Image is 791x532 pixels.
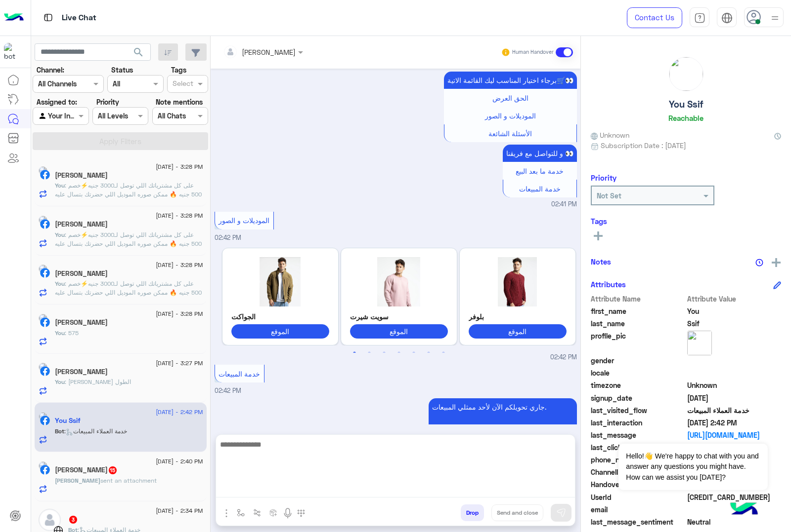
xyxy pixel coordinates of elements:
img: send message [556,508,566,518]
span: You [55,182,65,189]
span: على كل مشترياتك اللي توصل لـ3000 جنيه⚡خصم 500 جنيه 🔥 ممكن صوره الموديل اللي حضرتك بتسال عليه [55,231,202,247]
h5: Ata Fathe [55,269,108,278]
button: search [127,43,151,65]
h6: Priority [591,173,616,182]
span: null [687,504,782,515]
h5: Mohammed Elashmawy [55,466,118,474]
span: [DATE] - 2:42 PM [156,408,203,417]
img: Logo [4,7,24,28]
p: بلوفر [469,311,567,322]
span: [PERSON_NAME] [55,477,100,484]
span: first_name [591,306,685,316]
img: picture [39,314,47,323]
button: 5 of 3 [409,348,419,358]
span: على كل مشترياتك اللي توصل لـ3000 جنيه⚡خصم 500 جنيه 🔥 ممكن صوره الموديل اللي حضرتك بتسال عليه [55,182,202,198]
span: [DATE] - 3:28 PM [156,162,203,171]
span: HandoverOn [591,479,685,490]
label: Tags [171,65,186,75]
span: gender [591,355,685,366]
img: send voice note [282,507,294,519]
img: profile [769,12,781,24]
label: Status [111,65,133,75]
img: picture [39,216,47,225]
button: الموقع [469,324,567,339]
p: 22/8/2025, 2:42 PM [429,398,577,457]
h5: Ahmed Samir [55,171,108,180]
p: سويت شيرت [350,311,448,322]
span: ChannelId [591,467,685,477]
span: last_message_sentiment [591,517,685,527]
p: الجواكت [231,311,329,322]
h6: Reachable [668,114,703,122]
button: 6 of 3 [424,348,434,358]
span: UserId [591,492,685,502]
img: create order [269,509,277,517]
span: Ssif [687,318,782,329]
span: 2025-08-22T11:42:06.813Z [687,418,782,428]
span: [DATE] - 2:40 PM [156,457,203,466]
span: last_message [591,430,685,440]
img: 713415422032625 [4,43,22,61]
span: 3 [69,516,77,524]
span: [DATE] - 2:34 PM [156,506,203,515]
span: last_visited_flow [591,405,685,416]
span: You [55,280,65,287]
span: 02:42 PM [215,387,241,394]
span: profile_pic [591,331,685,353]
img: %D8%A8%D9%84%D9%88%D9%81%D8%B1.jpg [469,257,567,306]
span: الموديلات و الصور [485,112,536,120]
button: 4 of 3 [394,348,404,358]
span: 0 [687,517,782,527]
img: picture [687,331,712,355]
h5: Yeheya Korani [55,318,108,327]
h5: You Ssif [55,417,81,425]
img: Facebook [40,465,50,475]
img: Facebook [40,170,50,180]
span: Attribute Name [591,294,685,304]
img: picture [39,363,47,372]
h6: Tags [591,217,781,226]
img: send attachment [220,507,232,519]
img: defaultAdmin.png [39,509,61,531]
span: sent an attachment [100,477,157,484]
a: Contact Us [627,7,682,28]
img: picture [39,412,47,421]
span: خدمة المبيعات [519,185,561,193]
span: 575 [65,329,79,337]
button: 7 of 3 [439,348,448,358]
span: Attribute Value [687,294,782,304]
img: picture [39,461,47,470]
label: Channel: [37,65,64,75]
span: Unknown [687,380,782,390]
img: Facebook [40,219,50,229]
span: [DATE] - 3:28 PM [156,261,203,269]
span: You [687,306,782,316]
img: picture [669,57,703,91]
h6: Attributes [591,280,626,289]
button: Send and close [491,504,543,521]
label: Assigned to: [37,97,77,107]
span: You [55,378,65,385]
span: : خدمة العملاء المبيعات [64,427,127,435]
p: Live Chat [62,11,96,25]
h6: Notes [591,257,611,266]
span: Subscription Date : [DATE] [601,140,686,151]
img: make a call [297,509,305,517]
span: timezone [591,380,685,390]
img: notes [755,259,763,266]
button: 1 of 3 [350,348,359,358]
span: [DATE] - 3:28 PM [156,211,203,220]
span: phone_number [591,455,685,465]
a: tab [690,7,709,28]
span: email [591,504,685,515]
span: خدمة المبيعات [219,370,260,378]
img: Trigger scenario [253,509,261,517]
span: 2025-08-17T04:17:01.084Z [687,393,782,403]
span: locale [591,368,685,378]
img: Capture%20(3).jpg [350,257,448,306]
p: 22/8/2025, 2:41 PM [503,145,577,162]
span: Unknown [591,130,629,140]
img: %D8%AC%D8%A7%D9%83%D8%AA.jpg [231,257,329,306]
h5: Ömnia Farouq [55,220,108,228]
span: You [55,231,65,238]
